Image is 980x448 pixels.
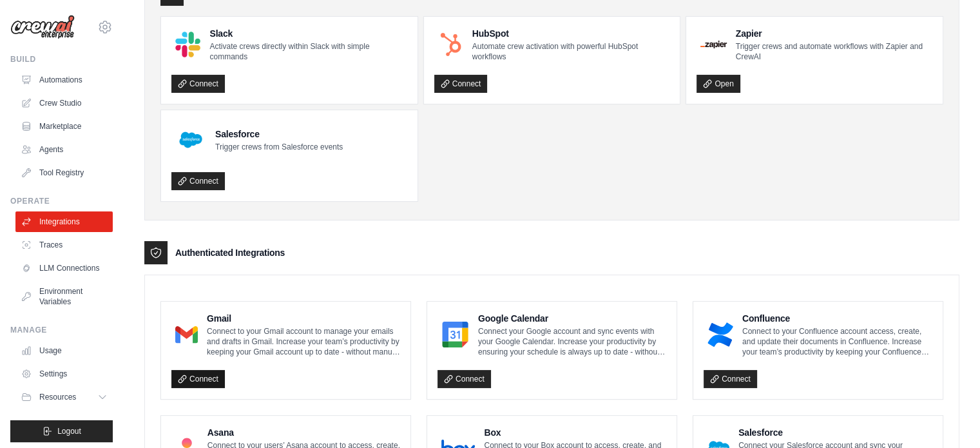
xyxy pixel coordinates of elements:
button: Logout [10,420,113,442]
a: Connect [704,370,757,388]
a: Connect [437,370,491,388]
a: Integrations [15,211,113,232]
a: Traces [15,235,113,255]
a: Connect [171,75,225,93]
h4: Zapier [736,27,932,40]
span: Resources [39,392,76,402]
p: Connect to your Confluence account access, create, and update their documents in Confluence. Incr... [742,326,932,357]
div: Build [10,54,113,64]
img: Confluence Logo [707,322,733,347]
a: LLM Connections [15,258,113,278]
img: HubSpot Logo [438,32,463,57]
h4: Box [484,426,666,439]
a: Connect [434,75,488,93]
iframe: Chat Widget [916,386,980,448]
a: Usage [15,340,113,361]
p: Connect your Google account and sync events with your Google Calendar. Increase your productivity... [478,326,666,357]
p: Automate crew activation with powerful HubSpot workflows [472,41,670,62]
img: Google Calendar Logo [441,322,469,347]
img: Gmail Logo [175,322,198,347]
h4: Confluence [742,312,932,325]
a: Connect [171,370,225,388]
div: Operate [10,196,113,206]
a: Marketplace [15,116,113,137]
img: Salesforce Logo [175,124,206,155]
p: Trigger crews and automate workflows with Zapier and CrewAI [736,41,932,62]
a: Automations [15,70,113,90]
a: Crew Studio [15,93,113,113]
h4: Google Calendar [478,312,666,325]
p: Connect to your Gmail account to manage your emails and drafts in Gmail. Increase your team’s pro... [207,326,400,357]
span: Logout [57,426,81,436]
h3: Authenticated Integrations [175,246,285,259]
img: Slack Logo [175,32,200,57]
a: Settings [15,364,113,384]
a: Environment Variables [15,281,113,312]
h4: Slack [209,27,407,40]
h4: Asana [207,426,400,439]
a: Open [697,75,740,93]
h4: HubSpot [472,27,670,40]
h4: Gmail [207,312,400,325]
h4: Salesforce [738,426,932,439]
p: Trigger crews from Salesforce events [215,142,343,152]
img: Logo [10,15,75,39]
h4: Salesforce [215,128,343,141]
a: Connect [171,172,225,190]
a: Tool Registry [15,162,113,183]
button: Resources [15,387,113,407]
p: Activate crews directly within Slack with simple commands [209,41,407,62]
div: Manage [10,325,113,335]
img: Zapier Logo [700,41,726,48]
a: Agents [15,139,113,160]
